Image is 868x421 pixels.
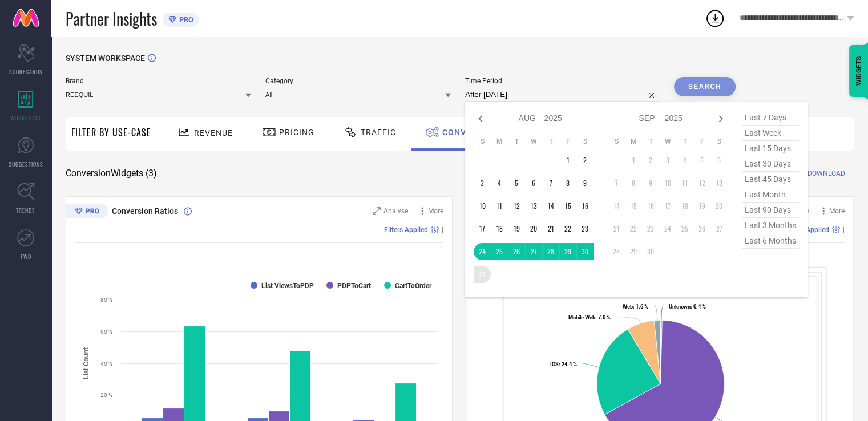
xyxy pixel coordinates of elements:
td: Mon Sep 01 2025 [625,152,642,169]
tspan: Mobile Web [568,314,595,321]
span: Conversion Widgets ( 3 ) [66,168,157,179]
td: Tue Sep 16 2025 [642,197,659,214]
span: last 15 days [742,141,799,156]
span: SYSTEM WORKSPACE [66,54,145,63]
td: Tue Aug 19 2025 [508,220,525,237]
td: Fri Sep 05 2025 [693,152,710,169]
div: Next month [714,112,728,126]
span: last 7 days [742,110,799,126]
td: Sat Aug 16 2025 [576,197,594,214]
span: More [829,207,845,215]
span: Conversion [442,128,498,137]
td: Mon Aug 25 2025 [491,243,508,260]
td: Sun Aug 31 2025 [474,266,491,283]
span: More [428,207,443,215]
th: Sunday [474,137,491,146]
td: Thu Aug 14 2025 [542,197,559,214]
td: Tue Aug 05 2025 [508,175,525,192]
span: last 45 days [742,172,799,187]
span: TRENDS [16,206,35,214]
td: Sat Sep 27 2025 [710,220,728,237]
th: Friday [693,137,710,146]
td: Thu Aug 21 2025 [542,220,559,237]
span: | [843,226,845,234]
td: Fri Aug 08 2025 [559,175,576,192]
td: Sat Aug 30 2025 [576,243,594,260]
td: Fri Aug 01 2025 [559,152,576,169]
td: Mon Aug 11 2025 [491,197,508,214]
span: Partner Insights [66,7,157,30]
th: Saturday [710,137,728,146]
span: last 3 months [742,218,799,233]
text: : 7.0 % [568,314,611,321]
td: Wed Sep 10 2025 [659,175,676,192]
span: last 6 months [742,233,799,249]
th: Thursday [542,137,559,146]
td: Tue Sep 02 2025 [642,152,659,169]
input: Select time period [465,88,660,102]
th: Monday [491,137,508,146]
span: last 30 days [742,156,799,172]
tspan: Unknown [669,303,691,310]
text: 80 % [100,297,112,303]
td: Sun Sep 28 2025 [608,243,625,260]
span: Conversion Ratios [112,207,178,216]
span: last 90 days [742,203,799,218]
text: PDPToCart [337,282,371,290]
div: Open download list [705,8,725,29]
td: Sun Aug 10 2025 [474,197,491,214]
div: Previous month [474,112,487,126]
td: Mon Aug 18 2025 [491,220,508,237]
td: Wed Aug 06 2025 [525,175,542,192]
td: Tue Aug 26 2025 [508,243,525,260]
td: Wed Aug 27 2025 [525,243,542,260]
span: Revenue [194,128,233,137]
td: Tue Sep 23 2025 [642,220,659,237]
td: Wed Aug 20 2025 [525,220,542,237]
th: Friday [559,137,576,146]
td: Sat Aug 23 2025 [576,220,594,237]
span: Time Period [465,77,660,85]
span: Traffic [361,128,396,137]
td: Thu Aug 28 2025 [542,243,559,260]
th: Wednesday [659,137,676,146]
td: Fri Aug 29 2025 [559,243,576,260]
span: Filters Applied [384,226,428,234]
span: Analyse [383,207,408,215]
td: Sat Aug 09 2025 [576,175,594,192]
td: Sat Sep 20 2025 [710,197,728,214]
span: | [442,226,443,234]
th: Sunday [608,137,625,146]
td: Sun Sep 14 2025 [608,197,625,214]
text: 60 % [100,329,112,335]
text: : 24.4 % [550,361,577,367]
span: Filter By Use-Case [71,126,151,139]
td: Thu Sep 11 2025 [676,175,693,192]
td: Sat Aug 02 2025 [576,152,594,169]
span: WORKSPACE [10,114,42,122]
td: Sat Sep 13 2025 [710,175,728,192]
th: Monday [625,137,642,146]
td: Sun Aug 03 2025 [474,175,491,192]
td: Fri Aug 15 2025 [559,197,576,214]
th: Wednesday [525,137,542,146]
td: Wed Aug 13 2025 [525,197,542,214]
td: Tue Sep 09 2025 [642,175,659,192]
svg: Zoom [373,207,381,215]
tspan: IOS [550,361,559,367]
text: : 0.4 % [669,303,706,310]
td: Mon Sep 29 2025 [625,243,642,260]
th: Saturday [576,137,594,146]
th: Tuesday [508,137,525,146]
td: Tue Sep 30 2025 [642,243,659,260]
span: DOWNLOAD [808,168,845,179]
td: Thu Sep 04 2025 [676,152,693,169]
span: last month [742,187,799,203]
text: : 1.6 % [623,303,648,310]
td: Sun Aug 24 2025 [474,243,491,260]
th: Tuesday [642,137,659,146]
td: Tue Aug 12 2025 [508,197,525,214]
td: Thu Sep 18 2025 [676,197,693,214]
text: List ViewsToPDP [261,282,314,290]
th: Thursday [676,137,693,146]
